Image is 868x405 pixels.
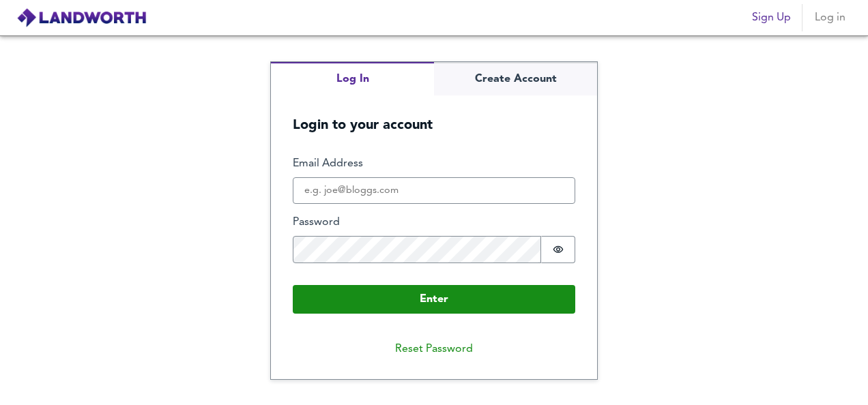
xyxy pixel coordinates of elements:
button: Show password [541,236,575,263]
input: e.g. joe@bloggs.com [293,177,575,205]
button: Log in [808,4,852,31]
label: Email Address [293,156,575,172]
img: logo [16,7,147,28]
label: Password [293,215,575,230]
button: Enter [293,285,575,314]
button: Create Account [434,62,597,95]
span: Sign Up [752,8,791,27]
button: Sign Up [747,4,796,31]
button: Reset Password [384,335,484,363]
h5: Login to your account [271,95,597,134]
span: Log in [813,8,846,27]
button: Log In [271,62,434,95]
